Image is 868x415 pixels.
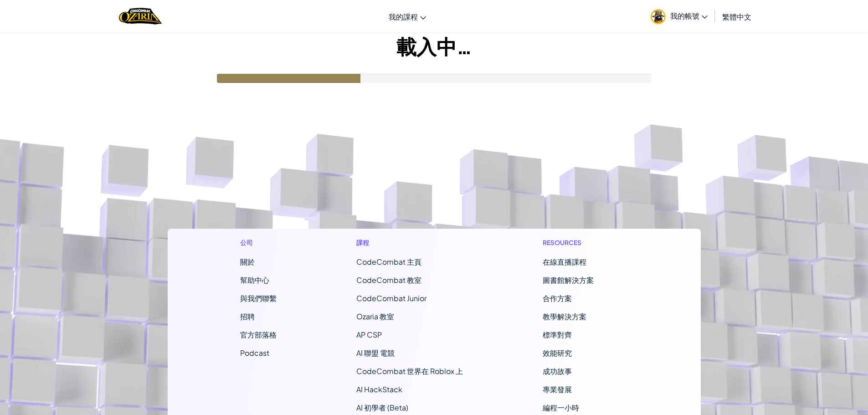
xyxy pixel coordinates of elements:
a: 我的課程 [384,4,431,29]
span: 我的帳號 [670,11,708,20]
a: 招聘 [240,312,255,321]
a: Ozaria 教室 [356,312,394,321]
a: CodeCombat Junior [356,293,426,303]
a: Ozaria by CodeCombat logo [119,7,161,26]
a: 成功故事 [543,366,572,376]
a: 繁體中文 [718,4,756,29]
a: 教學解決方案 [543,312,586,321]
span: 我的課程 [389,12,418,21]
h1: Resources [543,238,628,247]
h1: 公司 [240,238,277,247]
a: 我的帳號 [646,2,712,31]
span: CodeCombat 主頁 [356,257,421,266]
a: AI HackStack [356,384,402,394]
a: 合作方案 [543,293,572,303]
a: 關於 [240,257,255,266]
a: 圖書館解決方案 [543,275,594,285]
a: 在線直播課程 [543,257,586,266]
a: 官方部落格 [240,330,277,339]
a: AI 聯盟 電競 [356,348,395,358]
a: 標準對齊 [543,330,572,339]
a: CodeCombat 教室 [356,275,421,285]
a: 幫助中心 [240,275,269,285]
h1: 課程 [356,238,463,247]
a: 效能研究 [543,348,572,358]
a: 編程一小時 [543,403,579,412]
a: Podcast [240,348,269,358]
img: Home [119,7,161,26]
span: 繁體中文 [722,12,751,21]
span: 與我們聯繫 [240,293,277,303]
img: avatar [651,9,666,24]
a: 專業發展 [543,384,572,394]
a: AP CSP [356,330,382,339]
a: CodeCombat 世界在 Roblox 上 [356,366,463,376]
a: AI 初學者 (Beta) [356,403,408,412]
